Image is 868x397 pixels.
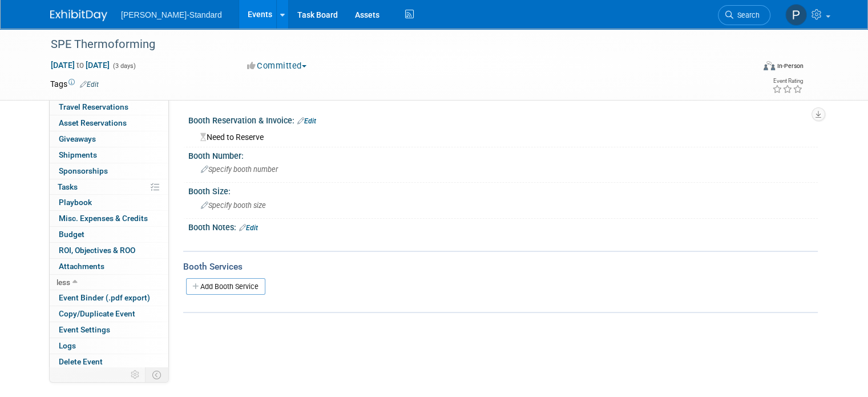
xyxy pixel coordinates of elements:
[59,150,97,159] span: Shipments
[59,230,84,239] span: Budget
[50,147,168,163] a: Shipments
[785,4,807,26] img: Pirita Olli
[188,147,818,162] div: Booth Number:
[772,78,803,84] div: Event Rating
[59,134,96,143] span: Giveaways
[50,163,168,179] a: Sponsorships
[59,293,150,302] span: Event Binder (.pdf export)
[59,357,103,366] span: Delete Event
[58,182,78,191] span: Tasks
[59,246,135,255] span: ROI, Objectives & ROO
[59,214,148,223] span: Misc. Expenses & Credits
[50,259,168,274] a: Attachments
[59,325,110,334] span: Event Settings
[50,290,168,306] a: Event Binder (.pdf export)
[112,62,136,70] span: (3 days)
[243,60,311,72] button: Committed
[75,61,86,70] span: to
[764,61,775,70] img: Format-Inperson.png
[59,118,127,127] span: Asset Reservations
[777,62,804,70] div: In-Person
[50,211,168,226] a: Misc. Expenses & Credits
[201,165,278,174] span: Specify booth number
[126,367,146,382] td: Personalize Event Tab Strip
[50,60,110,70] span: [DATE] [DATE]
[50,179,168,195] a: Tasks
[59,309,135,318] span: Copy/Duplicate Event
[50,275,168,290] a: less
[239,224,258,232] a: Edit
[197,129,809,143] div: Need to Reserve
[692,59,804,77] div: Event Format
[297,117,316,125] a: Edit
[80,81,99,89] a: Edit
[50,115,168,131] a: Asset Reservations
[59,341,76,350] span: Logs
[59,166,108,175] span: Sponsorships
[50,195,168,210] a: Playbook
[50,78,99,90] td: Tags
[733,11,760,19] span: Search
[188,219,818,234] div: Booth Notes:
[718,5,770,25] a: Search
[146,367,169,382] td: Toggle Event Tabs
[201,201,266,210] span: Specify booth size
[50,243,168,258] a: ROI, Objectives & ROO
[50,99,168,115] a: Travel Reservations
[50,227,168,242] a: Budget
[188,183,818,197] div: Booth Size:
[59,262,104,271] span: Attachments
[121,10,222,19] span: [PERSON_NAME]-Standard
[50,131,168,147] a: Giveaways
[50,322,168,338] a: Event Settings
[50,306,168,322] a: Copy/Duplicate Event
[183,260,818,273] div: Booth Services
[186,278,265,295] a: Add Booth Service
[50,338,168,354] a: Logs
[50,10,107,21] img: ExhibitDay
[47,34,740,55] div: SPE Thermoforming
[56,278,70,287] span: less
[188,112,818,127] div: Booth Reservation & Invoice:
[59,102,128,111] span: Travel Reservations
[50,354,168,370] a: Delete Event
[59,198,92,207] span: Playbook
